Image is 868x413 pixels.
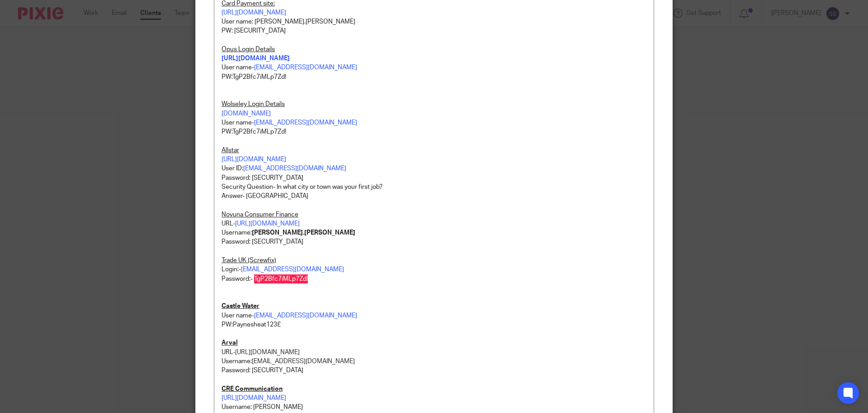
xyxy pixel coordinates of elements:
[222,257,276,264] u: Trade UK (Screwfix)
[254,64,357,71] a: [EMAIL_ADDRESS][DOMAIN_NAME]
[222,403,646,412] p: Username: [PERSON_NAME]
[222,17,646,26] p: User name: [PERSON_NAME].[PERSON_NAME]
[252,230,355,236] strong: [PERSON_NAME].[PERSON_NAME]
[222,26,646,164] p: PW: [SECURITY_DATA] User name- PW:TgP2Bfc7iMLp7Zd! User name- PW:TgP2Bfc7iMLp7Zd!
[222,357,646,366] p: Username:
[235,221,300,227] a: [URL][DOMAIN_NAME]
[222,192,646,201] p: Answer- [GEOGRAPHIC_DATA]
[222,348,646,357] p: URL-
[222,340,238,346] u: Arval
[222,395,286,401] a: [URL][DOMAIN_NAME]
[222,182,646,192] p: Security Question- In what city or town was your first job?
[243,165,346,172] a: [EMAIL_ADDRESS][DOMAIN_NAME]
[222,237,646,246] p: Password: [SECURITY_DATA]
[222,46,275,53] u: Opus Login Details
[222,303,259,309] u: Castle Water
[235,349,300,355] a: [URL][DOMAIN_NAME]
[222,274,646,283] p: Password:- TgP2Bfc7iMLp7Zd!
[222,228,646,237] p: Username:
[222,311,646,330] p: User name- PW:Paynesheat123£
[222,219,646,228] p: URL-
[222,0,275,7] u: Card Payment site:
[222,211,298,218] u: Novuna Consumer Finance
[222,386,283,392] u: CRE Communication
[254,312,357,319] a: [EMAIL_ADDRESS][DOMAIN_NAME]
[222,164,646,182] p: User ID: Password: [SECURITY_DATA]
[254,120,357,126] a: [EMAIL_ADDRESS][DOMAIN_NAME]
[222,55,290,62] a: [URL][DOMAIN_NAME]
[222,265,646,274] p: Login:-
[222,156,286,163] a: [URL][DOMAIN_NAME]
[222,110,271,117] a: [DOMAIN_NAME]
[222,10,286,16] a: [URL][DOMAIN_NAME]
[241,266,344,273] a: [EMAIL_ADDRESS][DOMAIN_NAME]
[222,366,646,375] p: Password: [SECURITY_DATA]
[222,101,285,107] u: Wolseley Login Details
[252,358,355,365] a: [EMAIL_ADDRESS][DOMAIN_NAME]
[222,147,239,154] u: Allstar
